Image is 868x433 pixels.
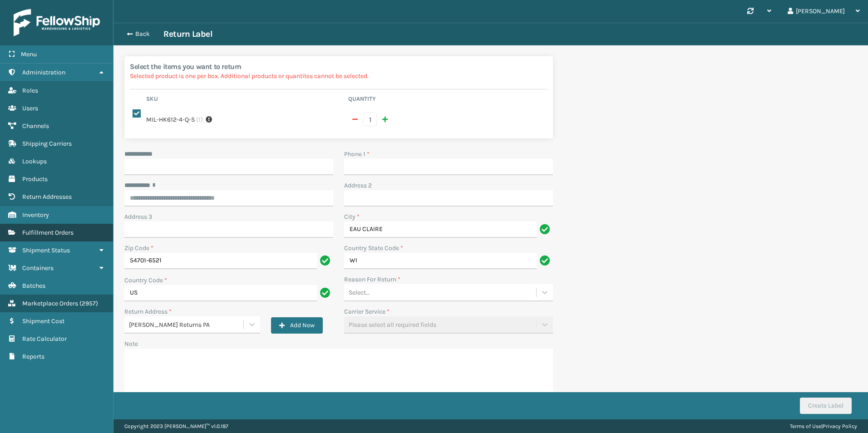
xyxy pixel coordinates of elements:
label: Reason For Return [344,275,400,284]
label: Address 3 [124,212,152,221]
span: Marketplace Orders [22,300,78,307]
span: Channels [22,122,49,130]
span: Shipment Status [22,246,70,254]
span: Rate Calculator [22,335,67,343]
label: Country Code [124,276,167,285]
span: Inventory [22,211,49,219]
span: Shipment Cost [22,317,64,325]
th: Quantity [345,95,547,106]
h2: Select the items you want to return [130,62,547,71]
label: Return Address [124,307,172,316]
label: City [344,212,360,221]
span: ( 1 ) [196,115,203,124]
p: Copyright 2023 [PERSON_NAME]™ v 1.0.187 [124,419,228,433]
div: [PERSON_NAME] Returns PA [129,320,244,330]
button: Add New [271,317,323,334]
span: Batches [22,282,45,290]
span: Users [22,104,38,112]
label: Country State Code [344,243,403,253]
label: Note [124,340,138,348]
span: ( 2957 ) [79,300,98,307]
span: Administration [22,69,65,76]
button: Create Label [800,398,852,414]
img: logo [14,9,100,36]
span: Containers [22,264,54,272]
label: Phone 1 [344,149,370,159]
span: Roles [22,87,38,94]
span: Return Addresses [22,193,72,201]
a: Privacy Policy [823,423,857,429]
th: Sku [143,95,345,106]
div: | [790,419,857,433]
label: MIL-HK612-4-Q-S [146,115,195,124]
span: Shipping Carriers [22,140,72,148]
label: Zip Code [124,243,153,253]
a: Terms of Use [790,423,821,429]
span: Reports [22,353,44,360]
span: Fulfillment Orders [22,229,74,236]
span: Lookups [22,157,47,165]
h3: Return Label [163,29,212,39]
label: Address 2 [344,181,372,190]
p: Selected product is one per box. Additional products or quantites cannot be selected. [130,71,547,81]
button: Back [122,30,163,38]
span: Menu [21,50,37,58]
div: Select... [349,288,370,297]
label: Carrier Service [344,307,390,316]
span: Products [22,175,48,183]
